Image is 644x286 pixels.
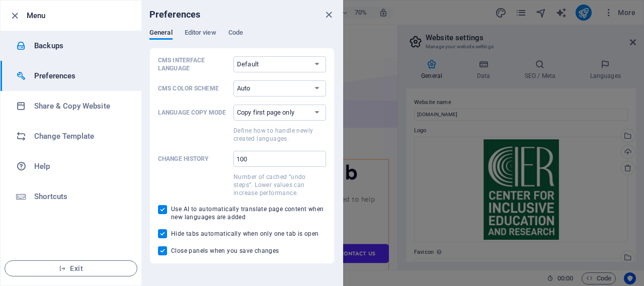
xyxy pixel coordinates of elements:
[13,264,129,272] span: Exit
[158,109,229,117] p: Language Copy Mode
[34,160,127,172] h6: Help
[158,84,229,92] p: CMS Color Scheme
[34,100,127,112] h6: Share & Copy Website
[171,205,326,221] span: Use AI to automatically translate page content when new languages are added
[27,10,133,22] h6: Menu
[149,29,335,48] div: Preferences
[323,9,335,21] button: close
[185,27,216,41] span: Editor view
[149,27,173,41] span: General
[158,56,229,72] p: CMS Interface Language
[5,260,137,276] button: Exit
[34,190,127,203] h6: Shortcuts
[171,230,319,238] span: Hide tabs automatically when only one tab is open
[228,27,243,41] span: Code
[233,127,326,143] p: Define how to handle newly created languages.
[233,56,326,72] select: CMS Interface Language
[149,9,201,21] h6: Preferences
[158,155,229,163] p: Change history
[34,70,127,82] h6: Preferences
[233,80,326,97] select: CMS Color Scheme
[233,151,326,167] input: Change historyNumber of cached “undo steps”. Lower values can increase performance.
[1,151,141,181] a: Help
[34,130,127,142] h6: Change Template
[233,105,326,121] select: Language Copy ModeDefine how to handle newly created languages.
[34,40,127,52] h6: Backups
[171,247,279,255] span: Close panels when you save changes
[233,173,326,197] p: Number of cached “undo steps”. Lower values can increase performance.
